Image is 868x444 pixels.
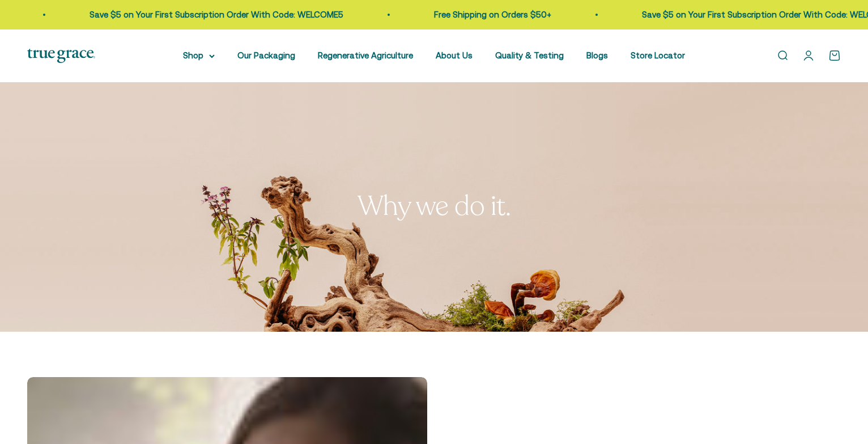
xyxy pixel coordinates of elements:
a: Regenerative Agriculture [318,50,413,60]
a: Our Packaging [237,50,295,60]
a: About Us [436,50,473,60]
summary: Shop [183,49,215,62]
split-lines: Why we do it. [358,188,511,225]
a: Free Shipping on Orders $50+ [433,10,551,19]
a: Quality & Testing [495,50,564,60]
a: Blogs [586,50,608,60]
p: Save $5 on Your First Subscription Order With Code: WELCOME5 [89,8,343,22]
a: Store Locator [631,50,685,60]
